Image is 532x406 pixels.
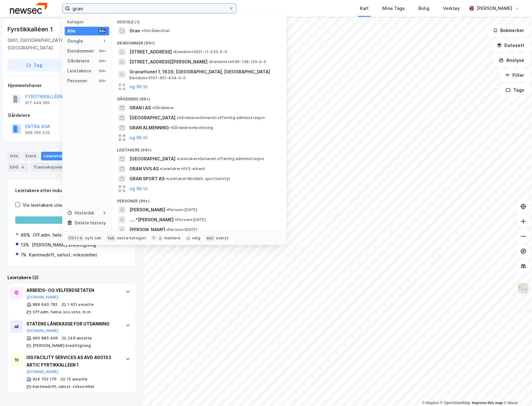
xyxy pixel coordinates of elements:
[98,58,107,63] div: 99+
[175,217,177,222] span: •
[129,27,140,35] span: Gran
[142,28,170,33] span: Område • Gran
[160,166,162,171] span: •
[7,274,136,281] div: Leietakere (3)
[170,125,172,130] span: •
[175,217,206,222] span: Person • [DATE]
[20,164,26,170] div: 4
[26,369,58,374] button: [DOMAIN_NAME]
[500,69,530,81] button: Filter
[8,112,135,119] div: Gårdeiere
[67,77,87,85] div: Personer
[98,78,107,83] div: 99+
[170,125,213,130] span: Gårdeiere • Avvirkning
[501,376,532,406] iframe: Chat Widget
[129,58,208,66] span: [STREET_ADDRESS][PERSON_NAME]
[129,124,169,131] span: GRAN ALMENNING
[477,5,512,12] div: [PERSON_NAME]
[166,227,168,232] span: •
[216,236,229,241] div: avbryt
[129,83,147,90] button: og 96 til
[26,320,119,328] div: STATENS LÅNEKASSE FOR UTDANNING
[85,236,102,241] div: nytt søk
[41,152,76,160] div: Leietakere
[102,39,107,44] div: 1
[129,114,175,122] span: [GEOGRAPHIC_DATA]
[173,49,227,54] span: Eiendom • 3201-11-533-0-0
[23,201,82,209] div: Vis leietakere uten ansatte
[26,328,58,333] button: [DOMAIN_NAME]
[152,105,174,110] span: Gårdeiere
[129,76,186,81] span: Eiendom • 3107-601-404-0-0
[129,155,175,163] span: [GEOGRAPHIC_DATA]
[67,27,76,35] div: Alle
[67,57,90,65] div: Gårdeiere
[10,3,47,14] img: newsec-logo.f6e21ccffca1b3a03d2d.png
[67,235,84,241] div: Ctrl + k
[177,115,265,120] span: Gårdeiere • Generell offentlig administrasjon
[117,236,146,241] div: neste kategori
[26,295,58,300] button: [DOMAIN_NAME]
[7,59,61,72] button: Tag
[177,156,264,161] span: Leietaker • Generell offentlig administrasjon
[166,176,230,181] span: Leietaker • Butikkh. sportsutstyr
[443,5,460,12] div: Verktøy
[209,59,266,64] span: Eiendom • 4036-138-125-0-0
[166,176,168,181] span: •
[492,39,530,52] button: Datasett
[67,67,91,75] div: Leietakere
[68,302,94,307] div: 1 621 ansatte
[33,231,99,239] div: Off.adm. helse, sos.virks. m.m.
[129,68,279,76] span: Granattunet 1, 1639, [GEOGRAPHIC_DATA], [GEOGRAPHIC_DATA]
[15,187,128,194] div: Leietakere etter industri
[67,20,109,24] div: Kategori
[31,163,73,172] div: Transaksjoner
[129,216,174,224] span: .....*[PERSON_NAME]
[166,227,197,232] span: Person • [DATE]
[166,207,168,212] span: •
[129,134,147,141] button: og 96 til
[205,235,215,241] div: esc
[142,28,143,33] span: •
[129,175,165,182] span: GRAN SPORT AS
[21,231,30,239] div: 86%
[25,100,50,105] div: 917 449 260
[106,235,116,241] div: tab
[26,287,119,294] div: ARBEIDS- OG VELFERDSETATEN
[98,48,107,53] div: 99+
[7,152,21,160] div: Info
[67,37,83,45] div: Google
[152,105,154,110] span: •
[21,251,26,259] div: 1%
[440,401,470,405] a: OpenStreetMap
[129,206,165,214] span: [PERSON_NAME]
[33,310,91,315] div: Off.adm. helse, sos.virks. m.m.
[112,36,286,47] div: Eiendommer (99+)
[129,185,147,192] button: og 96 til
[33,377,57,382] div: 924 702 176
[33,343,91,348] div: [PERSON_NAME] kredittgiving
[166,207,197,212] span: Person • [DATE]
[160,166,205,171] span: Leietaker • VVS-arbeid
[164,236,180,241] div: markere
[517,283,529,294] img: Z
[102,210,107,215] div: 3
[98,68,107,73] div: 99+
[7,163,28,172] div: ESG
[209,59,211,64] span: •
[112,15,286,26] div: Google (1)
[112,92,286,103] div: Gårdeiere (99+)
[129,104,151,112] span: GRAN I AS
[70,4,229,13] input: Søk på adresse, matrikkel, gårdeiere, leietakere eller personer
[382,5,405,12] div: Mine Tags
[33,384,95,389] div: Kantinedrift, selvst. virksomhet
[33,302,58,307] div: 889 640 782
[67,377,87,382] div: 15 ansatte
[422,401,439,405] a: Mapbox
[129,48,172,56] span: [STREET_ADDRESS]
[177,115,179,120] span: •
[7,24,54,34] div: Fyrstikkalléen 1
[32,241,96,249] div: [PERSON_NAME] kredittgiving
[501,84,530,96] button: Tags
[173,49,175,54] span: •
